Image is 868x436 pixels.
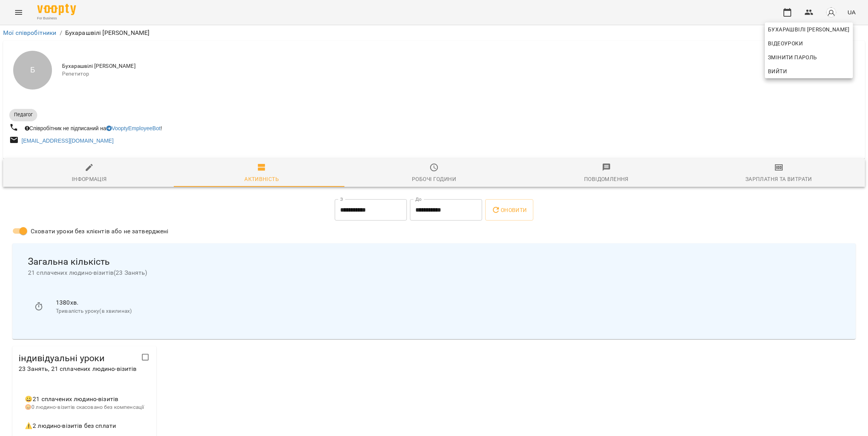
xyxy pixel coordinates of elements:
[768,67,787,76] span: Вийти
[765,22,853,36] a: Бухарашвілі [PERSON_NAME]
[768,25,850,34] span: Бухарашвілі [PERSON_NAME]
[768,39,803,48] span: Відеоуроки
[765,36,806,50] a: Відеоуроки
[768,53,850,62] span: Змінити пароль
[765,64,853,78] button: Вийти
[765,50,853,64] a: Змінити пароль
